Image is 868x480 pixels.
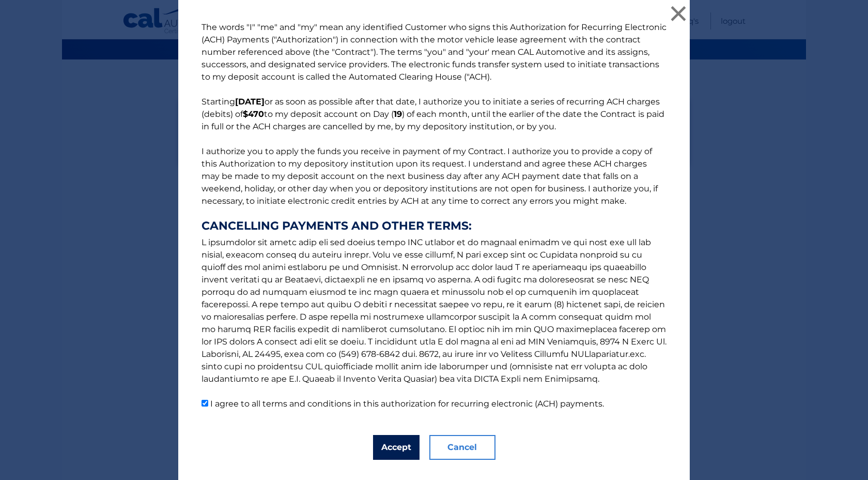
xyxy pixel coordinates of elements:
[202,220,667,232] strong: CANCELLING PAYMENTS AND OTHER TERMS:
[429,435,495,460] button: Cancel
[668,3,689,24] button: ×
[235,97,265,107] b: [DATE]
[191,21,677,410] p: The words "I" "me" and "my" mean any identified Customer who signs this Authorization for Recurri...
[243,109,264,119] b: $470
[373,435,420,460] button: Accept
[210,399,604,409] label: I agree to all terms and conditions in this authorization for recurring electronic (ACH) payments.
[394,109,402,119] b: 19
